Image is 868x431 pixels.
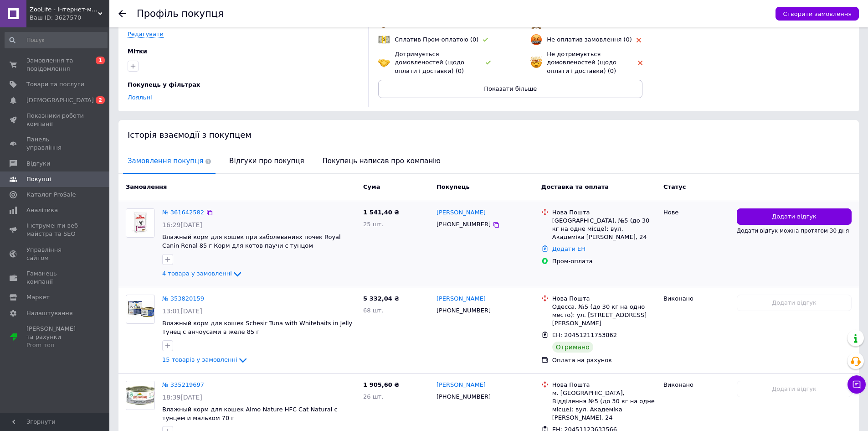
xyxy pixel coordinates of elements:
[126,301,154,318] img: Фото товару
[663,295,729,303] div: Виконано
[162,295,204,302] a: № 353820159
[363,393,383,400] span: 26 шт.
[5,32,108,48] input: Пошук
[637,38,641,42] img: rating-tag-type
[437,381,486,389] a: [PERSON_NAME]
[128,81,357,89] div: Покупець у фільтрах
[552,245,586,252] a: Додати ЕН
[437,208,486,217] a: [PERSON_NAME]
[162,356,248,363] a: 15 товарів у замовленні
[363,295,399,302] span: 5 332,04 ₴
[395,51,464,74] span: Дотримується домовленостей (щодо оплати і доставки) (0)
[30,14,109,22] div: Ваш ID: 3627570
[162,356,237,363] span: 15 товарів у замовленні
[435,305,493,317] div: [PHONE_NUMBER]
[547,36,632,43] span: Не оплатив замовлення (0)
[126,381,155,410] a: Фото товару
[30,5,98,14] span: ZooLife - інтернет-магазин товарів для тварин
[128,94,152,101] a: Лояльні
[776,7,859,21] button: Створити замовлення
[162,270,243,277] a: 4 товара у замовленні
[118,10,126,17] div: Повернутися назад
[363,221,383,228] span: 25 шт.
[552,217,656,242] div: [GEOGRAPHIC_DATA], №5 (до 30 кг на одне місце): вул. Академіка [PERSON_NAME], 24
[162,221,202,228] span: 16:29[DATE]
[126,183,167,190] span: Замовлення
[783,10,852,17] span: Створити замовлення
[318,150,445,173] span: Покупець написав про компанію
[363,209,399,216] span: 1 541,40 ₴
[96,96,105,104] span: 2
[162,270,232,277] span: 4 товара у замовленні
[162,320,352,335] a: Влажный корм для кошек Schesir Tuna with Whitebaits in Jelly Тунец с анчоусами в желе 85 г
[26,175,51,183] span: Покупці
[437,183,470,190] span: Покупець
[484,85,537,92] span: Показати більше
[552,381,656,389] div: Нова Пошта
[26,270,84,286] span: Гаманець компанії
[541,183,609,190] span: Доставка та оплата
[26,135,84,152] span: Панель управління
[435,391,493,403] div: [PHONE_NUMBER]
[486,61,491,65] img: rating-tag-type
[225,150,308,173] span: Відгуки про покупця
[737,208,852,225] button: Додати відгук
[162,394,202,401] span: 18:39[DATE]
[363,183,380,190] span: Cума
[552,356,656,364] div: Оплата на рахунок
[663,381,729,389] div: Виконано
[363,381,399,388] span: 1 905,60 ₴
[26,80,84,88] span: Товари та послуги
[26,246,84,262] span: Управління сайтом
[126,208,155,238] a: Фото товару
[638,61,642,65] img: rating-tag-type
[162,307,202,315] span: 13:01[DATE]
[395,36,478,43] span: Сплатив Пром-оплатою (0)
[26,206,58,214] span: Аналітика
[772,213,817,221] span: Додати відгук
[137,8,224,19] h1: Профіль покупця
[363,307,383,314] span: 68 шт.
[128,130,252,140] span: Історія взаємодії з покупцем
[162,234,341,249] a: Влажный корм для кошек при заболеваниях почек Royal Canin Renal 85 г Корм для котов паучи с тунцом
[26,57,84,73] span: Замовлення та повідомлення
[435,218,493,230] div: [PHONE_NUMBER]
[437,295,486,303] a: [PERSON_NAME]
[162,381,204,388] a: № 335219697
[26,341,84,349] div: Prom топ
[530,57,542,68] img: emoji
[552,208,656,217] div: Нова Пошта
[26,293,50,301] span: Маркет
[96,57,105,64] span: 1
[552,257,656,265] div: Пром-оплата
[26,325,84,350] span: [PERSON_NAME] та рахунки
[547,51,616,74] span: Не дотримується домовленостей (щодо оплати і доставки) (0)
[847,375,866,394] button: Чат з покупцем
[26,222,84,238] span: Інструменти веб-майстра та SEO
[162,209,204,216] a: № 361642582
[483,38,488,42] img: rating-tag-type
[530,34,542,46] img: emoji
[663,208,729,217] div: Нове
[26,160,50,168] span: Відгуки
[552,303,656,328] div: Одесса, №5 (до 30 кг на одно место): ул. [STREET_ADDRESS][PERSON_NAME]
[552,295,656,303] div: Нова Пошта
[123,150,216,173] span: Замовлення покупця
[26,191,76,199] span: Каталог ProSale
[737,228,849,234] span: Додати відгук можна протягом 30 дня
[128,31,164,38] a: Редагувати
[26,96,94,104] span: [DEMOGRAPHIC_DATA]
[126,381,154,410] img: Фото товару
[552,389,656,422] div: м. [GEOGRAPHIC_DATA], Відділення №5 (до 30 кг на одне місце): вул. Академіка [PERSON_NAME], 24
[128,48,147,55] span: Мітки
[162,406,338,421] a: Влажный корм для кошек Almo Nature HFC Cat Natural с тунцем и мальком 70 г
[663,183,686,190] span: Статус
[26,112,84,128] span: Показники роботи компанії
[552,332,617,338] span: ЕН: 20451211753862
[378,34,390,46] img: emoji
[378,57,390,68] img: emoji
[126,295,155,324] a: Фото товару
